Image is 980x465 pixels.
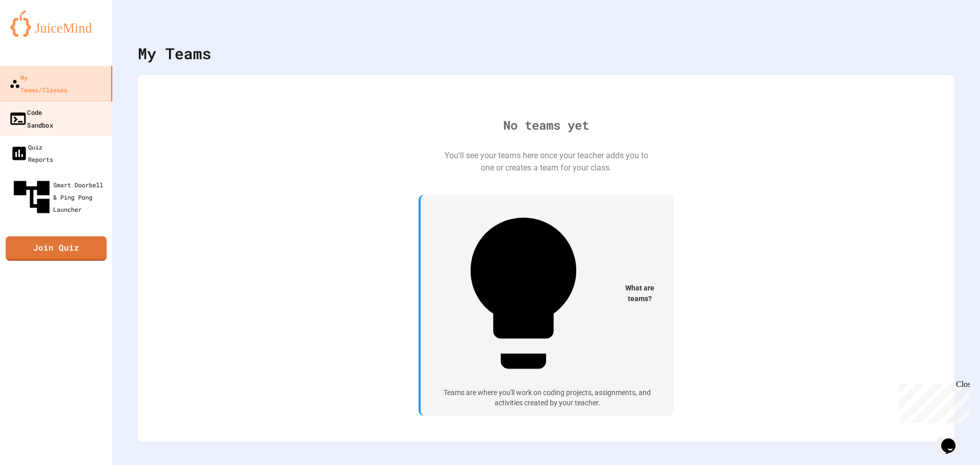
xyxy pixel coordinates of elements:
a: Join Quiz [6,236,107,261]
div: You'll see your teams here once your teacher adds you to one or creates a team for your class. [444,150,648,174]
iframe: chat widget [937,424,970,455]
div: Quiz Reports [10,141,53,165]
div: Teams are where you'll work on coding projects, assignments, and activities created by your teacher. [433,388,661,408]
div: My Teams/Classes [9,71,67,96]
div: No teams yet [503,116,589,134]
div: My Teams [138,42,211,65]
img: logo-orange.svg [10,10,102,37]
div: Smart Doorbell & Ping Pong Launcher [10,176,108,218]
iframe: chat widget [895,380,970,423]
div: Code Sandbox [9,106,53,131]
div: Chat with us now!Close [4,4,70,65]
span: What are teams? [618,283,661,304]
